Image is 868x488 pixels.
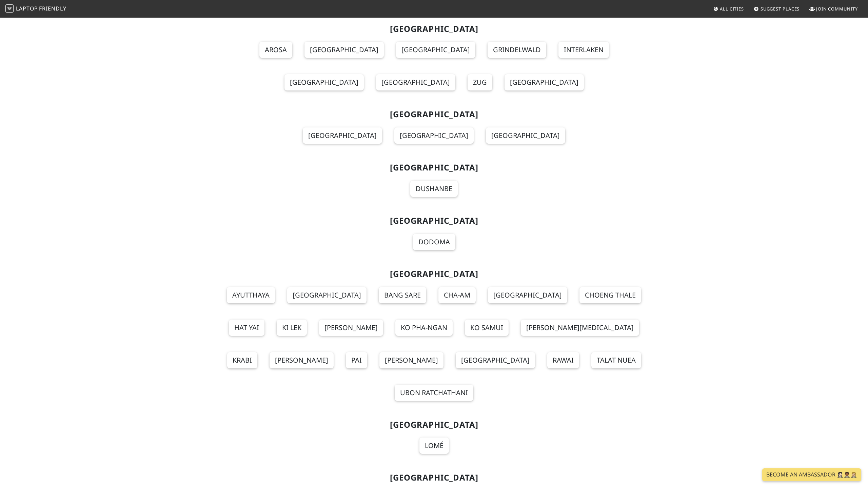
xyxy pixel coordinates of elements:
a: Ubon Ratchathani [395,385,473,401]
a: Krabi [227,352,257,368]
a: Interlaken [558,42,609,58]
a: Grindelwald [488,42,546,58]
a: Dushanbe [410,181,458,197]
a: Ki Lek [277,320,307,336]
a: [GEOGRAPHIC_DATA] [486,127,565,144]
a: Arosa [259,42,292,58]
span: All Cities [720,6,744,12]
a: [GEOGRAPHIC_DATA] [287,287,367,303]
span: Join Community [816,6,858,12]
a: [GEOGRAPHIC_DATA] [303,127,382,144]
a: Zug [468,74,492,90]
a: [GEOGRAPHIC_DATA] [376,74,455,90]
span: Suggest Places [761,6,800,12]
a: Suggest Places [751,3,803,15]
img: LaptopFriendly [5,4,14,13]
h2: [GEOGRAPHIC_DATA] [214,420,654,430]
a: Pai [346,352,367,368]
a: [GEOGRAPHIC_DATA] [505,74,584,90]
a: Lomé [419,438,449,454]
a: [PERSON_NAME] [270,352,334,368]
h2: [GEOGRAPHIC_DATA] [214,24,654,34]
a: All Cities [710,3,747,15]
a: Bang Sare [379,287,426,303]
span: Friendly [39,5,66,12]
a: [GEOGRAPHIC_DATA] [488,287,567,303]
a: Rawai [547,352,579,368]
a: Ayutthaya [227,287,275,303]
h2: [GEOGRAPHIC_DATA] [214,269,654,279]
a: Cha-am [438,287,476,303]
a: LaptopFriendly LaptopFriendly [5,3,66,15]
h2: [GEOGRAPHIC_DATA] [214,473,654,483]
a: Ko Samui [465,320,509,336]
h2: [GEOGRAPHIC_DATA] [214,109,654,119]
span: Laptop [16,5,38,12]
a: [GEOGRAPHIC_DATA] [456,352,535,368]
a: [PERSON_NAME][MEDICAL_DATA] [521,320,639,336]
a: Dodoma [413,234,455,250]
h2: [GEOGRAPHIC_DATA] [214,163,654,172]
a: [PERSON_NAME] [379,352,443,368]
a: [GEOGRAPHIC_DATA] [396,42,475,58]
a: Join Community [807,3,861,15]
a: Choeng Thale [579,287,641,303]
a: Ko Pha-Ngan [395,320,453,336]
a: [PERSON_NAME] [319,320,383,336]
a: Talat Nuea [591,352,641,368]
a: [GEOGRAPHIC_DATA] [304,42,384,58]
a: [GEOGRAPHIC_DATA] [394,127,474,144]
a: [GEOGRAPHIC_DATA] [284,74,364,90]
a: Hat Yai [229,320,264,336]
h2: [GEOGRAPHIC_DATA] [214,216,654,226]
